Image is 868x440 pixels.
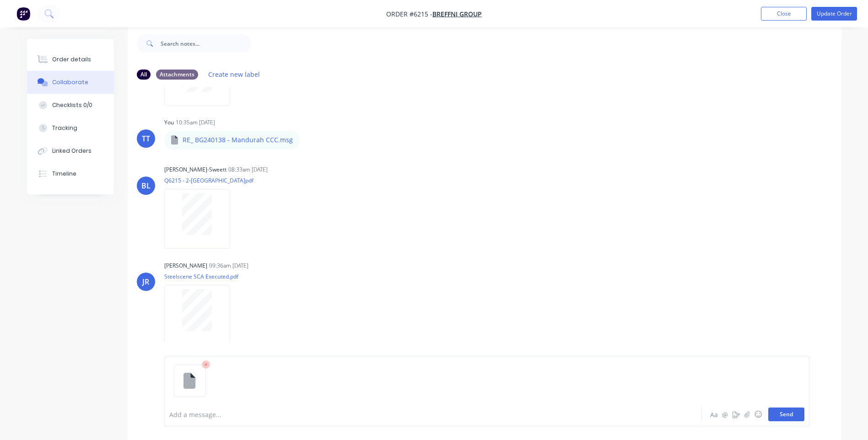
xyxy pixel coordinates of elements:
button: Order details [27,48,114,71]
button: Aa [709,409,720,420]
div: 08:33am [DATE] [228,166,268,174]
div: Timeline [52,170,76,178]
div: All [137,70,151,80]
div: JR [142,276,149,287]
div: Linked Orders [52,147,92,155]
div: Attachments [156,70,198,80]
button: Create new label [204,68,265,80]
div: TT [142,133,150,144]
span: Order #6215 - [386,10,432,18]
a: Breffni Group [432,10,482,18]
button: Tracking [27,117,114,140]
div: Order details [52,55,91,64]
div: 09:36am [DATE] [209,262,248,270]
button: Close [761,7,807,21]
button: Checklists 0/0 [27,94,114,117]
button: Collaborate [27,71,114,94]
div: Checklists 0/0 [52,101,92,109]
button: Send [768,408,804,421]
div: You [164,118,174,127]
div: Collaborate [52,78,88,86]
img: Factory [16,7,30,21]
div: Tracking [52,124,77,132]
input: Search notes... [161,34,251,53]
button: ☺ [753,409,764,420]
div: [PERSON_NAME]-Sweett [164,166,226,174]
button: Timeline [27,162,114,185]
div: 10:35am [DATE] [176,118,215,127]
button: @ [720,409,731,420]
button: Linked Orders [27,140,114,162]
p: Steelscene SCA Executed.pdf [164,273,239,280]
div: [PERSON_NAME] [164,262,207,270]
p: RE_ BG240138 - Mandurah CCC.msg [183,135,293,145]
p: Q6215 - 2-[GEOGRAPHIC_DATA]pdf [164,177,253,184]
button: Update Order [811,7,857,21]
div: BL [141,180,151,191]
